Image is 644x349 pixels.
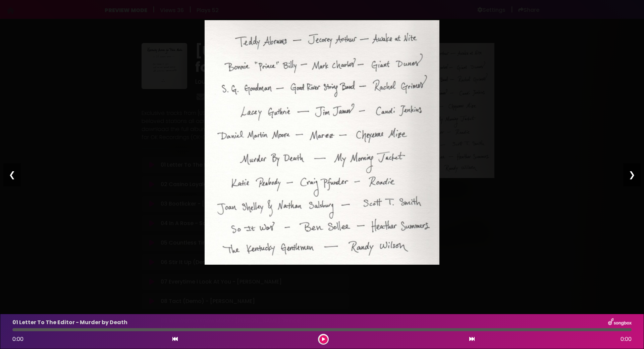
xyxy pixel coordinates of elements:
div: ❮ [3,163,21,186]
span: 0:00 [12,335,23,343]
img: songbox-logo-white.png [608,318,632,327]
div: ❯ [623,163,641,186]
p: 01 Letter To The Editor - Murder by Death [12,318,127,326]
span: 0:00 [621,335,632,343]
img: kVjwbbRHSoWyzKqNGya8 [205,20,439,265]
